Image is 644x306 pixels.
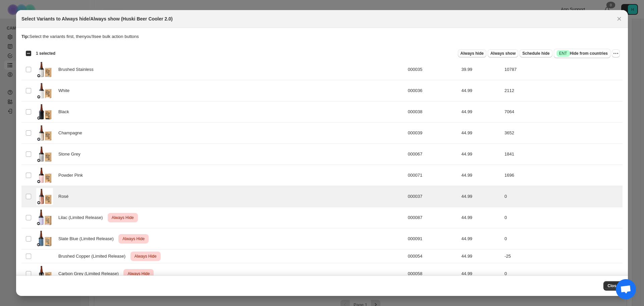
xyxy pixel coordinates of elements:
td: 000058 [406,263,460,285]
img: 1_huski_products_beer-cooler-2.0_rose_2.jpg [36,188,53,205]
img: 1_huski_products_beer-cooler-2.0_black_2.jpg [36,103,53,120]
td: 0 [502,186,623,207]
td: 000037 [406,186,460,207]
td: 0 [502,207,623,228]
span: Hide from countries [556,50,608,57]
span: Always Hide [133,252,158,260]
td: 44.99 [460,165,503,186]
td: 1696 [502,165,623,186]
td: 44.99 [460,228,503,250]
td: 000071 [406,165,460,186]
td: 7064 [502,101,623,123]
span: Brushed Copper (Limited Release) [58,253,129,260]
td: 3652 [502,123,623,144]
span: 1 selected [36,51,55,56]
td: 000038 [406,101,460,123]
span: Close [607,283,619,289]
td: 44.99 [460,186,503,207]
h2: Select Variants to Always hide/Always show (Huski Beer Cooler 2.0) [21,15,173,22]
td: 44.99 [460,207,503,228]
span: Brushed Stainless [58,66,97,73]
span: Always Hide [126,270,151,278]
span: Always Hide [121,235,146,243]
td: 000087 [406,207,460,228]
img: beercooler_pink.jpg [36,167,53,184]
td: 000036 [406,80,460,101]
span: Always show [490,51,516,56]
span: Stone Grey [58,151,84,158]
td: 000067 [406,144,460,165]
strong: Tip: [21,34,30,39]
td: 2112 [502,80,623,101]
img: 1_huski_products_beer-cooler-2.0_white_2.jpg [36,82,53,99]
img: 1_huski_products_beer-cooler-2.0_champagne_2.jpg [36,125,53,141]
td: 000039 [406,123,460,144]
span: Carbon Grey (Limited Release) [58,270,122,277]
span: Black [58,108,73,115]
button: Close [603,281,623,291]
td: 44.99 [460,144,503,165]
a: Open chat [616,279,636,299]
img: BC.jpg [36,209,53,226]
img: Ion_Collection_Box_Clear_Cut_-_Beer_Cooler_2.0_-_Carbon_Grey_-_001.png [36,265,53,282]
span: Powder Pink [58,172,87,179]
span: Rosé [58,193,72,200]
td: 39.99 [460,59,503,80]
span: Always Hide [110,214,135,222]
span: Champagne [58,130,86,136]
img: BC.png [36,230,53,247]
p: Select the variants first, then you'll see bulk action buttons [21,33,623,40]
td: 10787 [502,59,623,80]
td: -25 [502,250,623,263]
button: SuccessENTHide from countries [554,49,610,58]
button: More actions [612,49,620,57]
span: Slate Blue (Limited Release) [58,235,117,242]
td: 44.99 [460,263,503,285]
span: Always hide [461,51,484,56]
td: 1841 [502,144,623,165]
td: 000091 [406,228,460,250]
td: 44.99 [460,80,503,101]
span: White [58,87,73,94]
td: 0 [502,263,623,285]
span: Lilac (Limited Release) [58,214,106,221]
td: 44.99 [460,101,503,123]
td: 0 [502,228,623,250]
button: Always show [488,49,518,57]
button: Close [614,14,624,24]
td: 44.99 [460,123,503,144]
img: beercooler_grey_1.jpg [36,146,53,163]
img: 1_huski_products_beer-cooler-2.0_brushed-stainless_2.jpg [36,61,53,78]
button: Always hide [458,49,486,57]
button: Schedule hide [520,49,552,57]
td: 000035 [406,59,460,80]
td: 000054 [406,250,460,263]
td: 44.99 [460,250,503,263]
span: ENT [559,51,567,56]
span: Schedule hide [522,51,549,56]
